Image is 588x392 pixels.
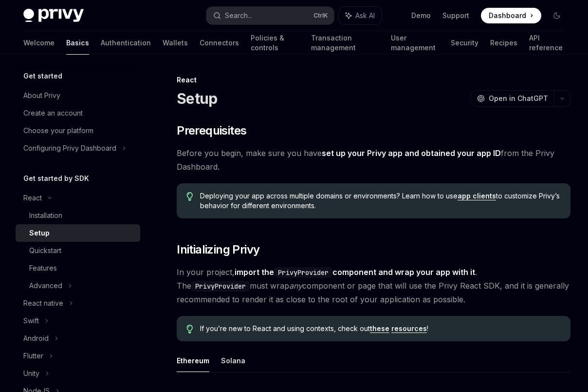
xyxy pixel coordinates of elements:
[101,31,151,55] a: Authentication
[411,11,431,20] a: Demo
[322,148,501,158] a: set up your Privy app and obtained your app ID
[177,242,259,257] span: Initializing Privy
[29,210,62,221] div: Installation
[23,107,83,119] div: Create an account
[200,324,561,333] span: If you’re new to React and using contexts, check out !
[235,267,475,277] strong: import the component and wrap your app with it
[225,10,252,21] div: Search...
[311,31,379,55] a: Transaction management
[177,146,570,174] span: Before you begin, make sure you have from the Privy Dashboard.
[355,11,375,20] span: Ask AI
[191,281,250,292] code: PrivyProvider
[23,142,116,154] div: Configuring Privy Dashboard
[16,259,140,277] a: Features
[186,192,193,201] svg: Tip
[200,31,239,55] a: Connectors
[481,8,541,23] a: Dashboard
[274,267,332,278] code: PrivyProvider
[370,324,389,333] a: these
[289,281,302,291] em: any
[451,31,478,55] a: Security
[529,31,565,55] a: API reference
[489,94,548,103] span: Open in ChatGPT
[549,8,565,23] button: Toggle dark mode
[23,125,93,137] div: Choose your platform
[29,262,57,274] div: Features
[23,90,60,101] div: About Privy
[391,31,439,55] a: User management
[23,333,49,344] div: Android
[23,315,39,327] div: Swift
[313,12,328,20] span: Ctrl K
[206,7,334,24] button: Search...CtrlK
[23,297,63,309] div: React native
[186,325,193,333] svg: Tip
[29,245,61,256] div: Quickstart
[23,31,55,55] a: Welcome
[16,87,140,104] a: About Privy
[490,31,517,55] a: Recipes
[221,349,245,372] button: Solana
[23,70,62,82] h5: Get started
[177,90,217,107] h1: Setup
[23,192,42,204] div: React
[163,31,188,55] a: Wallets
[177,75,570,85] div: React
[177,123,246,138] span: Prerequisites
[23,368,39,379] div: Unity
[16,104,140,122] a: Create an account
[442,11,469,20] a: Support
[391,324,427,333] a: resources
[489,11,526,20] span: Dashboard
[16,122,140,139] a: Choose your platform
[66,31,89,55] a: Basics
[200,191,561,211] span: Deploying your app across multiple domains or environments? Learn how to use to customize Privy’s...
[16,207,140,224] a: Installation
[339,7,382,24] button: Ask AI
[471,90,554,107] button: Open in ChatGPT
[23,9,84,22] img: dark logo
[458,192,496,200] a: app clients
[251,31,299,55] a: Policies & controls
[23,173,89,184] h5: Get started by SDK
[177,265,570,306] span: In your project, . The must wrap component or page that will use the Privy React SDK, and it is g...
[29,280,62,292] div: Advanced
[29,227,50,239] div: Setup
[16,242,140,259] a: Quickstart
[177,349,209,372] button: Ethereum
[23,350,43,362] div: Flutter
[16,224,140,242] a: Setup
